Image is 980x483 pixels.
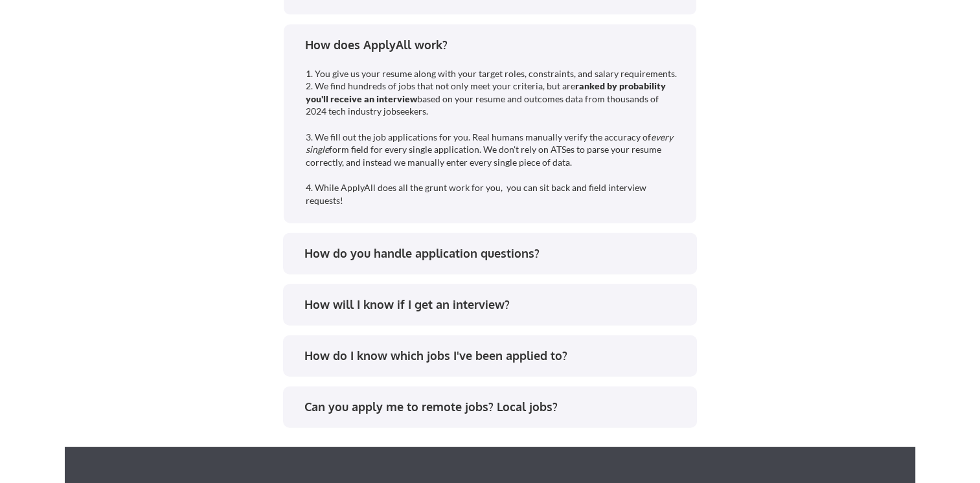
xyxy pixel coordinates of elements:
[304,297,685,313] div: How will I know if I get an interview?
[306,80,668,104] strong: ranked by probability you'll receive an interview
[305,37,685,53] div: How does ApplyAll work?
[304,348,685,364] div: How do I know which jobs I've been applied to?
[306,67,679,207] div: 1. You give us your resume along with your target roles, constraints, and salary requirements. 2....
[304,399,685,415] div: Can you apply me to remote jobs? Local jobs?
[304,245,685,262] div: How do you handle application questions?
